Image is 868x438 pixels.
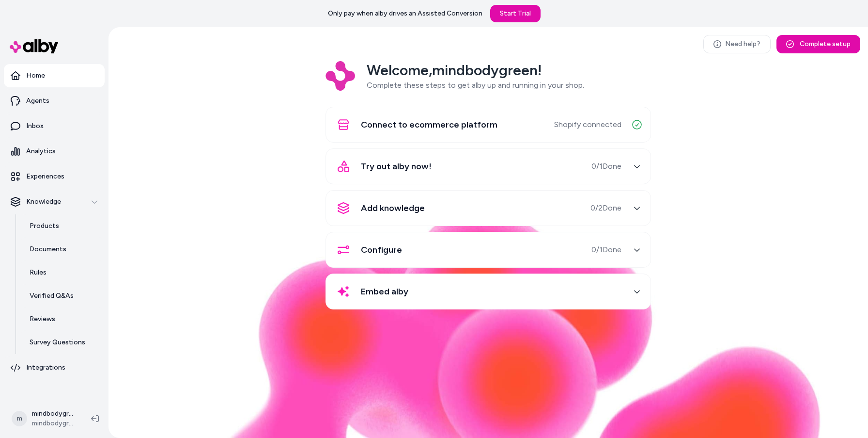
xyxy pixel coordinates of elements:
[590,202,621,214] span: 0 / 2 Done
[30,291,74,301] p: Verified Q&As
[325,61,355,91] img: Logo
[30,314,55,324] p: Reviews
[4,190,105,213] button: Knowledge
[12,411,27,426] span: m
[490,5,541,22] a: Start Trial
[328,9,482,18] p: Only pay when alby drives an Assisted Conversion
[26,146,56,156] p: Analytics
[361,285,408,298] span: Embed alby
[6,403,83,434] button: mmindbodygreen Shopifymindbodygreen
[26,363,65,373] p: Integrations
[361,160,432,173] span: Try out alby now!
[30,221,59,231] p: Products
[26,121,44,131] p: Inbox
[591,244,621,256] span: 0 / 1 Done
[20,284,105,308] a: Verified Q&As
[26,172,64,181] p: Experiences
[554,119,621,130] span: Shopify connected
[26,71,45,81] p: Home
[26,197,61,207] p: Knowledge
[367,61,584,80] h2: Welcome, mindbodygreen !
[20,308,105,331] a: Reviews
[20,331,105,354] a: Survey Questions
[10,39,58,53] img: alby Logo
[4,114,105,138] a: Inbox
[32,419,76,428] span: mindbodygreen
[4,140,105,163] a: Analytics
[367,81,584,90] span: Complete these steps to get alby up and running in your shop.
[30,268,46,277] p: Rules
[361,243,402,257] span: Configure
[4,64,105,87] a: Home
[332,155,645,178] button: Try out alby now!0/1Done
[20,238,105,261] a: Documents
[776,35,860,53] button: Complete setup
[591,161,621,172] span: 0 / 1 Done
[332,196,645,220] button: Add knowledge0/2Done
[4,356,105,379] a: Integrations
[32,409,76,419] p: mindbodygreen Shopify
[332,238,645,261] button: Configure0/1Done
[361,201,425,215] span: Add knowledge
[20,214,105,238] a: Products
[20,261,105,284] a: Rules
[332,280,645,303] button: Embed alby
[30,338,85,347] p: Survey Questions
[30,244,66,254] p: Documents
[26,96,49,106] p: Agents
[361,118,497,131] span: Connect to ecommerce platform
[332,113,645,136] button: Connect to ecommerce platformShopify connected
[4,89,105,113] a: Agents
[703,35,771,53] a: Need help?
[4,165,105,188] a: Experiences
